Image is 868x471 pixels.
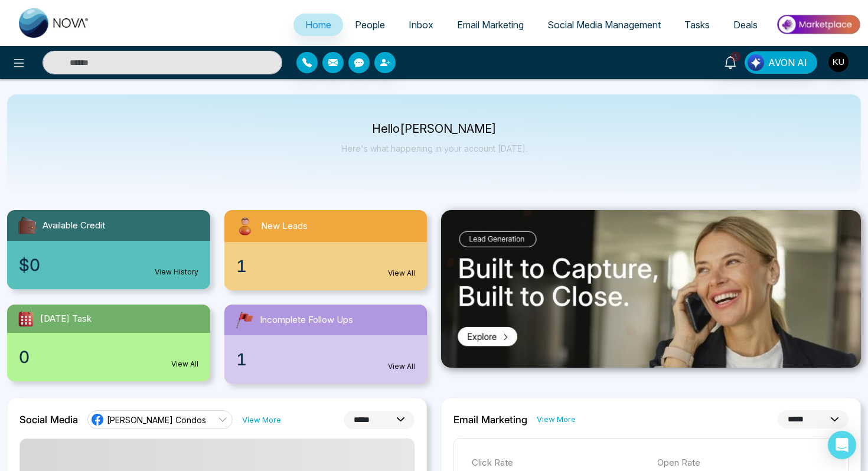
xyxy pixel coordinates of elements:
span: 0 [19,345,30,369]
h2: Social Media [19,414,78,426]
div: Open Intercom Messenger [828,431,856,459]
h2: Email Marketing [453,414,527,426]
span: Available Credit [43,219,105,233]
button: AVON AI [745,51,817,74]
span: 1 [730,51,741,62]
a: Home [293,14,343,36]
span: Social Media Management [547,19,661,31]
span: New Leads [261,220,308,233]
span: People [355,19,385,31]
span: [PERSON_NAME] Condos [107,414,206,426]
p: Click Rate [472,456,645,470]
a: View All [171,359,198,369]
a: Inbox [397,14,445,36]
img: newLeads.svg [234,215,256,237]
p: Here's what happening in your account [DATE]. [341,143,527,153]
span: Home [305,19,331,31]
p: Hello [PERSON_NAME] [341,124,527,134]
img: availableCredit.svg [17,215,38,236]
span: $0 [19,253,40,277]
span: AVON AI [768,55,807,70]
a: View More [537,414,576,425]
span: 1 [236,347,247,372]
img: todayTask.svg [17,309,35,328]
a: View All [388,361,415,372]
img: Nova CRM Logo [19,8,90,38]
a: 1 [716,51,745,72]
span: Deals [733,19,758,31]
span: Inbox [409,19,433,31]
img: followUps.svg [234,309,255,331]
a: Tasks [673,14,722,36]
a: View All [388,268,415,279]
a: New Leads1View All [217,210,435,290]
span: 1 [236,254,247,279]
img: Market-place.gif [775,11,861,38]
img: User Avatar [828,52,849,72]
a: View History [155,267,198,277]
span: Email Marketing [457,19,524,31]
a: Incomplete Follow Ups1View All [217,305,435,384]
p: Open Rate [657,456,831,470]
span: Incomplete Follow Ups [260,313,353,327]
img: Lead Flow [748,54,764,71]
a: Deals [722,14,769,36]
img: . [441,210,861,368]
span: [DATE] Task [40,312,92,326]
a: People [343,14,397,36]
a: View More [242,414,281,426]
a: Email Marketing [445,14,536,36]
a: Social Media Management [536,14,673,36]
span: Tasks [684,19,710,31]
